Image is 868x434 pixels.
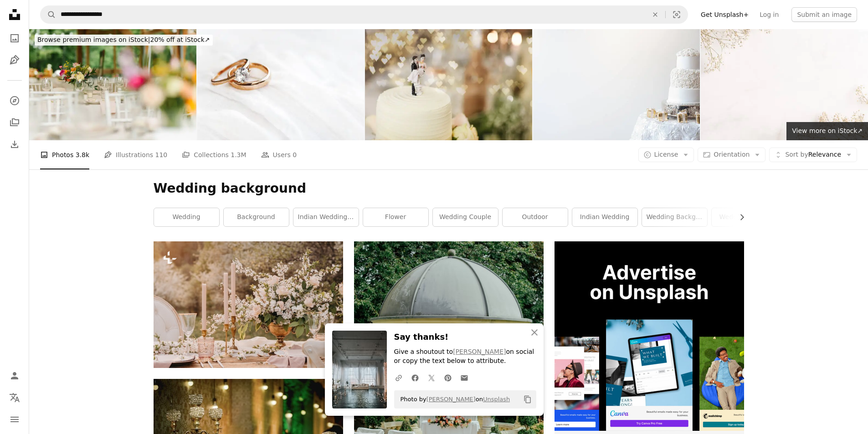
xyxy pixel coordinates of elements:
[231,150,246,160] span: 1.3M
[154,180,744,197] h1: Wedding background
[426,396,476,403] a: [PERSON_NAME]
[503,208,568,226] a: outdoor
[5,367,24,385] a: Log in / Sign up
[520,392,535,407] button: Copy to clipboard
[440,368,456,387] a: Share on Pinterest
[5,51,24,69] a: Illustrations
[769,148,857,162] button: Sort byRelevance
[638,148,694,162] button: License
[572,208,637,226] a: indian wedding
[654,151,678,158] span: License
[734,208,744,226] button: scroll list to the right
[666,6,688,23] button: Visual search
[533,29,700,140] img: Wedding Cake
[714,151,750,158] span: Orientation
[35,35,213,46] div: 20% off at iStock ↗
[433,208,498,226] a: wedding couple
[791,7,857,22] button: Submit an image
[701,29,868,140] img: Gypsophila (baby breath flower) background. Copy space. Pastel colors. Top view. Flat layout temp...
[104,140,167,169] a: Illustrations 110
[785,150,841,159] span: Relevance
[293,208,359,226] a: indian wedding background
[555,241,744,431] img: file-1635990755334-4bfd90f37242image
[224,208,289,226] a: background
[483,396,510,403] a: Unsplash
[456,368,473,387] a: Share over email
[394,347,536,366] p: Give a shoutout to on social or copy the text below to attribute.
[453,348,506,355] a: [PERSON_NAME]
[155,150,168,160] span: 110
[5,388,24,407] button: Language
[5,410,24,429] button: Menu
[754,7,784,22] a: Log in
[645,6,665,23] button: Clear
[5,113,24,132] a: Collections
[37,36,150,43] span: Browse premium images on iStock |
[365,29,532,140] img: Nothing tops a day like this
[5,29,24,47] a: Photos
[792,127,863,134] span: View more on iStock ↗
[5,92,24,110] a: Explore
[407,368,423,387] a: Share on Facebook
[785,151,808,158] span: Sort by
[712,208,777,226] a: wedding venue
[363,208,428,226] a: flower
[5,135,24,153] a: Download History
[154,208,219,226] a: wedding
[41,6,56,23] button: Search Unsplash
[396,392,510,407] span: Photo by on
[40,5,688,24] form: Find visuals sitewide
[29,29,218,51] a: Browse premium images on iStock|20% off at iStock↗
[261,140,297,169] a: Users 0
[423,368,440,387] a: Share on Twitter
[293,150,297,160] span: 0
[182,140,246,169] a: Collections 1.3M
[695,7,754,22] a: Get Unsplash+
[642,208,707,226] a: wedding backgrounds
[786,122,868,140] a: View more on iStock↗
[154,301,343,309] a: a table with a vase of flowers and candles
[197,29,365,140] img: Pair of golden wedding rings on white textile background with copy space. Engagement ring with di...
[154,241,343,368] img: a table with a vase of flowers and candles
[29,29,196,140] img: Table setting for an event party or wedding reception
[698,148,765,162] button: Orientation
[394,331,536,344] h3: Say thanks!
